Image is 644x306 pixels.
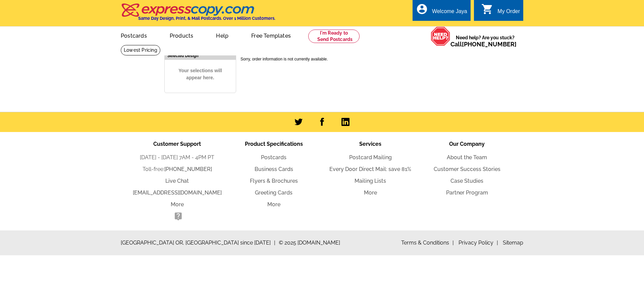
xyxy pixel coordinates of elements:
a: Postcards [261,154,286,161]
a: Postcard Mailing [349,154,392,161]
div: Selected Design [165,52,236,59]
i: account_circle [416,3,428,15]
a: Greeting Cards [255,189,292,196]
div: My Order [497,8,520,18]
img: help [431,27,450,46]
a: [PHONE_NUMBER] [164,166,212,172]
li: Toll-free: [129,165,225,173]
a: Case Studies [450,178,483,184]
a: Partner Program [446,189,488,196]
a: Terms & Conditions [401,239,454,246]
span: Call [450,41,517,48]
a: More [364,189,377,196]
span: Product Specifications [245,141,303,147]
span: © 2025 [DOMAIN_NAME] [279,239,340,247]
a: Same Day Design, Print, & Mail Postcards. Over 1 Million Customers. [121,8,275,21]
a: Privacy Policy [459,239,498,246]
a: Mailing Lists [355,178,386,184]
li: [DATE] - [DATE] 7AM - 4PM PT [129,154,225,162]
a: Products [159,27,204,43]
span: Your selections will appear here. [170,60,231,88]
h4: Same Day Design, Print, & Mail Postcards. Over 1 Million Customers. [138,16,275,21]
span: Customer Support [153,141,201,147]
a: More [171,201,184,208]
a: More [267,201,280,208]
a: Live Chat [165,178,189,184]
div: Welcome Jaya [432,8,467,18]
span: Our Company [449,141,485,147]
a: Business Cards [255,166,293,172]
a: Sitemap [503,239,523,246]
span: Services [359,141,381,147]
a: [EMAIL_ADDRESS][DOMAIN_NAME] [133,189,222,196]
a: Flyers & Brochures [250,178,298,184]
div: Sorry, order information is not currently available. [239,48,480,64]
a: Postcards [110,27,158,43]
a: Help [205,27,239,43]
span: [GEOGRAPHIC_DATA] OR, [GEOGRAPHIC_DATA] since [DATE] [121,239,275,247]
a: About the Team [447,154,487,161]
a: shopping_cart My Order [481,7,520,16]
a: [PHONE_NUMBER] [462,41,517,48]
span: Need help? Are you stuck? [450,34,520,48]
a: Free Templates [240,27,302,43]
a: Every Door Direct Mail: save 81% [329,166,411,172]
i: shopping_cart [481,3,493,15]
a: Customer Success Stories [434,166,500,172]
